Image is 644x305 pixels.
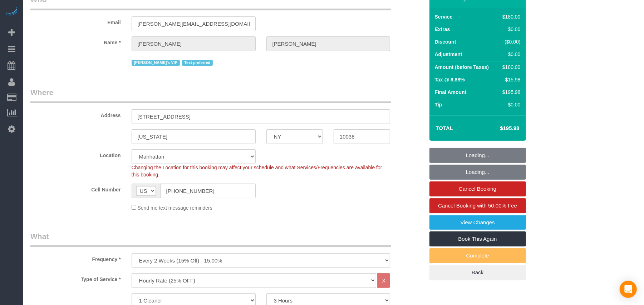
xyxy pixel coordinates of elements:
div: ($0.00) [500,38,520,45]
legend: What [30,231,391,247]
label: Email [25,16,126,26]
span: Text preferred [182,60,213,66]
span: [PERSON_NAME]'s VIP [132,60,180,66]
label: Service [435,13,453,20]
label: Tax @ 8.88% [435,76,465,83]
label: Discount [435,38,456,45]
label: Location [25,149,126,159]
span: Send me text message reminders [138,205,212,211]
input: Zip Code [334,129,390,144]
input: First Name [132,36,256,51]
label: Adjustment [435,51,462,58]
div: $0.00 [500,51,520,58]
label: Cell Number [25,184,126,193]
legend: Where [30,87,391,103]
img: Automaid Logo [4,7,19,17]
label: Frequency * [25,253,126,263]
div: $195.98 [500,89,520,96]
label: Name * [25,36,126,46]
input: Cell Number [160,184,256,198]
span: Changing the Location for this booking may affect your schedule and what Services/Frequencies are... [132,165,382,177]
input: Last Name [266,36,390,51]
a: Book This Again [429,231,526,246]
label: Final Amount [435,89,467,96]
label: Type of Service * [25,273,126,283]
div: $180.00 [500,64,520,71]
div: $0.00 [500,101,520,108]
input: Email [132,16,256,31]
label: Address [25,109,126,119]
span: Cancel Booking with 50.00% Fee [438,202,517,209]
strong: Total [436,125,453,131]
label: Amount (before Taxes) [435,64,489,71]
div: Open Intercom Messenger [620,281,637,298]
div: $0.00 [500,26,520,33]
label: Extras [435,26,450,33]
a: Cancel Booking with 50.00% Fee [429,198,526,213]
h4: $195.98 [478,125,519,131]
div: $180.00 [500,13,520,20]
a: View Changes [429,215,526,230]
a: Back [429,265,526,280]
input: City [132,129,256,144]
a: Cancel Booking [429,181,526,196]
label: Tip [435,101,442,108]
div: $15.98 [500,76,520,83]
